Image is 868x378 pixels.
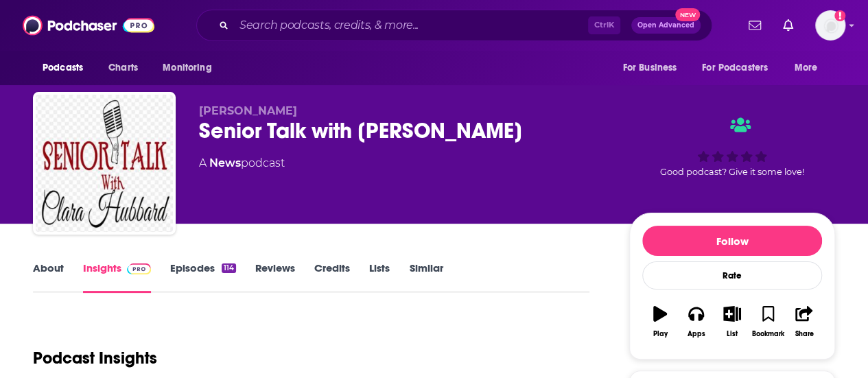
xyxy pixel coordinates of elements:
span: Open Advanced [637,22,694,29]
span: More [795,58,818,78]
button: List [714,297,750,346]
a: Show notifications dropdown [777,14,799,37]
svg: Add a profile image [834,10,845,21]
span: Logged in as vyoeupb [815,10,845,40]
div: Bookmark [752,330,784,338]
div: Play [653,330,668,338]
a: Reviews [255,261,295,293]
a: Episodes114 [170,261,236,293]
a: Credits [314,261,350,293]
button: Share [786,297,822,346]
span: For Podcasters [702,58,768,78]
div: Search podcasts, credits, & more... [196,10,712,41]
span: Podcasts [43,58,83,78]
span: Ctrl K [588,16,620,34]
button: open menu [33,55,101,81]
a: About [33,261,64,293]
button: Follow [642,226,822,256]
img: Podchaser - Follow, Share and Rate Podcasts [23,12,154,38]
a: Similar [409,261,443,293]
span: Monitoring [163,58,211,78]
a: News [209,156,241,169]
span: [PERSON_NAME] [199,104,297,117]
button: Play [642,297,678,346]
span: For Business [622,58,677,78]
h1: Podcast Insights [33,348,157,368]
a: InsightsPodchaser Pro [83,261,151,293]
a: Lists [369,261,390,293]
div: Apps [688,330,705,338]
div: 114 [222,263,236,273]
button: open menu [153,55,229,81]
div: Share [795,330,813,338]
button: open menu [613,55,694,81]
button: open menu [785,55,835,81]
button: open menu [693,55,788,81]
input: Search podcasts, credits, & more... [234,14,588,36]
div: A podcast [199,155,285,172]
div: Good podcast? Give it some love! [629,104,835,189]
div: Rate [642,261,822,290]
a: Show notifications dropdown [743,14,766,37]
a: Charts [99,55,146,81]
span: Good podcast? Give it some love! [660,167,804,177]
button: Show profile menu [815,10,845,40]
div: List [727,330,738,338]
button: Bookmark [750,297,786,346]
button: Apps [678,297,714,346]
span: New [675,8,700,21]
button: Open AdvancedNew [631,17,701,34]
span: Charts [108,58,138,78]
img: Podchaser Pro [127,263,151,274]
img: Senior Talk with Clara Hubbard [36,95,173,232]
img: User Profile [815,10,845,40]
